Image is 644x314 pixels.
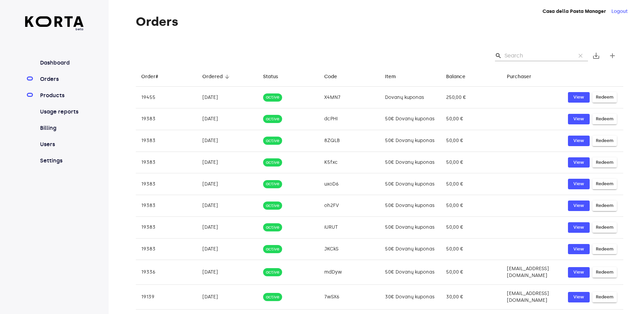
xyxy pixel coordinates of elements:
div: Item [385,73,396,81]
a: Products [39,91,84,100]
td: 19383 [136,216,197,238]
div: Purchaser [507,73,531,81]
a: View [568,267,590,278]
span: active [263,246,282,252]
td: mdDyw [319,260,380,285]
td: [EMAIL_ADDRESS][DOMAIN_NAME] [501,260,563,285]
td: [DATE] [197,285,258,310]
td: 8ZQLB [319,130,380,152]
span: Status [263,73,287,81]
button: Create new gift card [604,48,621,64]
td: dcPHI [319,108,380,130]
span: Item [385,73,405,81]
span: View [571,268,586,276]
td: 50€ Dovanų kuponas [380,195,441,217]
span: Redeem [596,115,613,123]
span: Search [495,52,502,59]
h1: Orders [136,15,623,29]
button: View [568,222,590,233]
a: Billing [39,124,84,132]
span: active [263,159,282,166]
button: Logout [611,8,628,15]
td: 19139 [136,285,197,310]
strong: Casa della Pasta Manager [542,8,606,14]
td: 50€ Dovanų kuponas [380,130,441,152]
span: View [571,245,586,253]
td: [DATE] [197,195,258,217]
span: save_alt [592,52,600,60]
button: Redeem [592,222,617,233]
button: Export [588,48,604,64]
div: Order# [141,73,158,81]
td: 50,00 € [441,152,502,173]
a: View [568,92,590,103]
span: Purchaser [507,73,540,81]
span: active [263,224,282,231]
div: Code [324,73,337,81]
td: 50,00 € [441,216,502,238]
td: [DATE] [197,238,258,260]
td: 50€ Dovanų kuponas [380,108,441,130]
a: Usage reports [39,108,84,116]
button: View [568,157,590,168]
td: [DATE] [197,108,258,130]
button: View [568,136,590,146]
button: View [568,200,590,211]
td: 50€ Dovanų kuponas [380,152,441,173]
span: Redeem [596,245,613,253]
span: active [263,294,282,300]
span: arrow_downward [224,74,230,80]
div: Balance [446,73,465,81]
td: 50,00 € [441,195,502,217]
button: View [568,179,590,189]
span: View [571,93,586,101]
td: [EMAIL_ADDRESS][DOMAIN_NAME] [501,285,563,310]
td: 19383 [136,173,197,195]
td: 19383 [136,152,197,173]
span: active [263,181,282,187]
td: 50€ Dovanų kuponas [380,216,441,238]
button: View [568,244,590,255]
td: JKCkS [319,238,380,260]
div: Status [263,73,278,81]
button: Redeem [592,179,617,189]
td: 250,00 € [441,87,502,108]
span: active [263,138,282,144]
td: 19383 [136,130,197,152]
span: Redeem [596,180,613,188]
button: Redeem [592,157,617,168]
td: [DATE] [197,260,258,285]
td: 50,00 € [441,260,502,285]
td: [DATE] [197,87,258,108]
button: Redeem [592,136,617,146]
td: [DATE] [197,216,258,238]
td: 19336 [136,260,197,285]
td: 50€ Dovanų kuponas [380,173,441,195]
span: Balance [446,73,474,81]
td: 50,00 € [441,130,502,152]
td: [DATE] [197,152,258,173]
span: View [571,115,586,123]
span: View [571,224,586,231]
td: 19383 [136,108,197,130]
a: Orders [39,75,84,83]
td: 50,00 € [441,238,502,260]
button: Redeem [592,200,617,211]
button: Redeem [592,292,617,302]
span: Redeem [596,159,613,167]
button: Redeem [592,267,617,278]
td: 19455 [136,87,197,108]
input: Search [504,50,570,61]
td: 19383 [136,195,197,217]
span: Order# [141,73,167,81]
td: iURUT [319,216,380,238]
span: Redeem [596,93,613,101]
td: 50,00 € [441,108,502,130]
button: View [568,292,590,302]
a: beta [25,16,84,32]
